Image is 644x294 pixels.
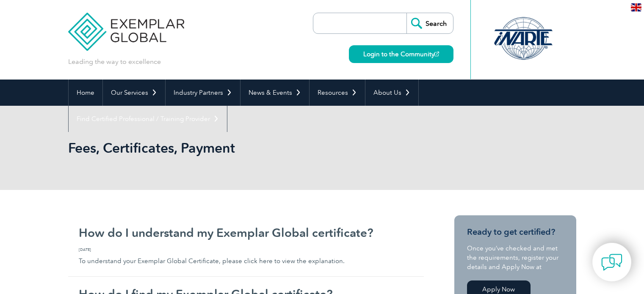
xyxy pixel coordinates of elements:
a: Industry Partners [166,80,240,106]
img: contact-chat.png [601,252,622,273]
a: News & Events [240,80,309,106]
h3: Ready to get certified? [467,227,564,237]
img: open_square.png [434,52,439,56]
img: en [631,3,641,11]
a: Resources [310,80,365,106]
a: How do I understand my Exemplar Global certificate? [DATE] To understand your Exemplar Global Cer... [68,215,424,277]
a: Our Services [103,80,165,106]
h1: Fees, Certificates, Payment [68,140,393,156]
p: To understand your Exemplar Global Certificate, please click here to view the explanation. [79,247,413,266]
span: [DATE] [79,247,413,253]
input: Search [406,13,453,33]
h2: How do I understand my Exemplar Global certificate? [79,226,413,239]
a: Login to the Community [349,45,453,63]
p: Leading the way to excellence [68,57,161,66]
a: Home [69,80,102,106]
a: Find Certified Professional / Training Provider [69,106,227,132]
a: About Us [365,80,418,106]
p: Once you’ve checked and met the requirements, register your details and Apply Now at [467,244,564,272]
